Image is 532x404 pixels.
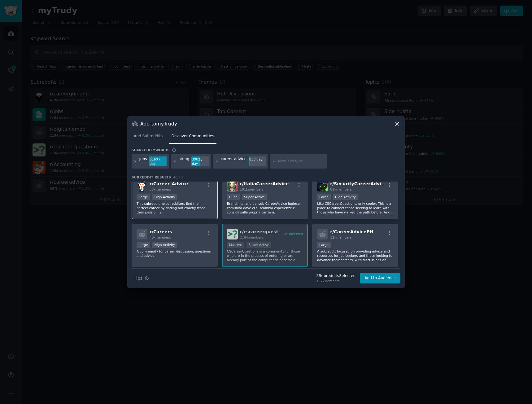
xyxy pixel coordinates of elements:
[132,148,170,152] h3: Search keywords
[330,235,351,239] span: 12k members
[249,156,266,162] div: 83 / day
[132,175,171,179] span: Subreddit Results
[330,187,351,191] span: 81k members
[150,187,171,191] span: 53k members
[227,194,240,200] div: Huge
[178,156,189,166] div: hiring
[278,159,325,164] input: New Keyword
[317,194,331,200] div: Large
[137,242,150,248] div: Large
[137,194,150,200] div: Large
[132,131,165,144] a: Add Subreddits
[330,229,373,234] span: r/ CareerAdvicePH
[317,249,393,262] p: A subreddit focused on providing advice and resources for job seekers and those looking to advanc...
[240,187,264,191] span: 101k members
[330,181,387,186] span: r/ SecurityCareerAdvice
[139,156,147,166] div: jobs
[137,181,147,191] img: Career_Advice
[227,201,303,214] p: Branch italiano del sub CareerAdvice inglese, comunità dove ci si scambia esperienze e consigli s...
[150,235,171,239] span: 40k members
[137,249,213,258] p: A community for career discussion, questions and advice.
[132,273,151,284] button: Tips
[242,194,267,200] div: Super Active
[316,279,356,283] div: 137k Members
[134,134,163,139] span: Add Subreddits
[317,201,393,214] p: Like CSCareerQuestions, only cooler. This is a place to connect those seeking to learn with those...
[152,242,177,248] div: High Activity
[150,181,188,186] span: r/ Career_Advice
[317,181,328,191] img: SecurityCareerAdvice
[173,175,183,179] span: 40 / 43
[227,181,238,191] img: ItaliaCareerAdvice
[240,181,289,186] span: r/ ItaliaCareerAdvice
[317,242,331,248] div: Large
[171,134,214,139] span: Discover Communities
[333,194,358,200] div: High Activity
[150,229,172,234] span: r/ Careers
[140,121,177,127] h3: Add to myTrudy
[221,156,246,166] div: career advice
[137,201,213,214] p: This subreddit helps redditors find their perfect career by finding out exactly what their passio...
[152,194,177,200] div: High Activity
[169,131,216,144] a: Discover Communities
[316,273,356,279] div: 3 Subreddit s Selected
[134,275,142,282] span: Tips
[191,156,209,166] div: 3902 / day
[360,273,400,283] button: Add to Audience
[149,156,167,166] div: 8160 / day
